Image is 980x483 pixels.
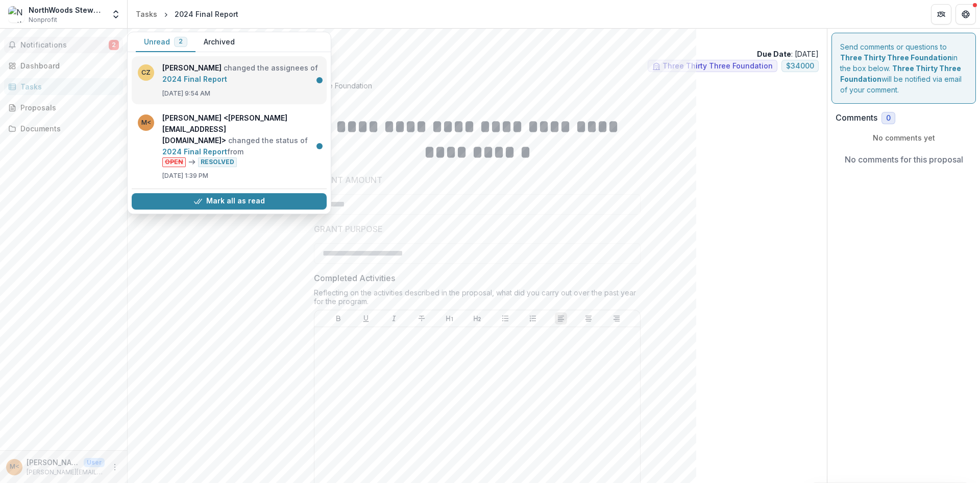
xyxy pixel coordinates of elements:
a: Documents [4,120,123,137]
p: : [DATE] [757,49,819,59]
button: Ordered List [527,312,539,325]
span: 0 [886,114,891,123]
div: Tasks [136,9,157,19]
button: Get Help [955,4,976,25]
span: 2 [109,40,119,50]
button: Heading 2 [471,312,483,325]
a: Dashboard [4,57,123,74]
p: GRANT PURPOSE [314,223,383,235]
div: Send comments or questions to in the box below. will be notified via email of your comment. [831,33,976,104]
h2: Comments [836,113,877,123]
span: Notifications [20,41,109,50]
nav: breadcrumb [132,7,242,21]
div: Reflecting on the activities described in the proposal, what did you carry out over the past year... [314,288,641,310]
a: 2024 Final Report [162,147,227,156]
a: Tasks [132,7,161,21]
button: Align Right [610,312,623,325]
button: Archived [195,32,243,52]
p: [PERSON_NAME][EMAIL_ADDRESS][DOMAIN_NAME] [27,468,105,477]
div: Proposals [20,102,115,113]
p: No comments yet [836,132,972,143]
strong: Three Thirty Three Foundation [840,53,952,62]
div: 2024 Final Report [175,9,238,19]
p: : [PERSON_NAME] from Three Thirty Three Foundation [144,80,811,91]
span: Three Thirty Three Foundation [663,62,773,71]
button: Align Left [555,312,567,325]
span: $ 34000 [786,62,814,71]
div: NorthWoods Stewardship Center [29,5,105,15]
button: Strike [415,312,428,325]
p: Completed Activities [314,272,395,284]
button: Bullet List [499,312,511,325]
p: [PERSON_NAME] <[PERSON_NAME][EMAIL_ADDRESS][DOMAIN_NAME]> [27,457,80,468]
p: GRANT AMOUNT [314,174,382,186]
img: NorthWoods Stewardship Center [8,6,24,22]
div: Documents [20,123,115,134]
p: User [84,458,105,467]
div: Maria Young <maria@northwoodscenter.org> [10,464,19,470]
strong: Due Date [757,50,791,58]
button: Underline [360,312,372,325]
button: Notifications2 [4,37,123,53]
span: 2 [179,38,183,45]
button: Unread [136,32,195,52]
button: More [109,461,121,473]
button: Italicize [388,312,400,325]
button: Mark all as read [132,193,327,210]
p: changed the assignees of [162,62,321,85]
span: Nonprofit [29,15,57,25]
a: Tasks [4,78,123,95]
button: Open entity switcher [109,4,123,25]
button: Align Center [582,312,595,325]
button: Bold [332,312,345,325]
a: 2024 Final Report [162,75,227,83]
p: No comments for this proposal [845,153,963,166]
p: changed the status of from [162,112,321,167]
div: Dashboard [20,60,115,71]
div: Tasks [20,81,115,92]
p: NorthWoods Stewardship Center - 2024 [136,37,819,48]
a: Proposals [4,99,123,116]
strong: Three Thirty Three Foundation [840,64,961,83]
button: Partners [931,4,951,25]
button: Heading 1 [444,312,456,325]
